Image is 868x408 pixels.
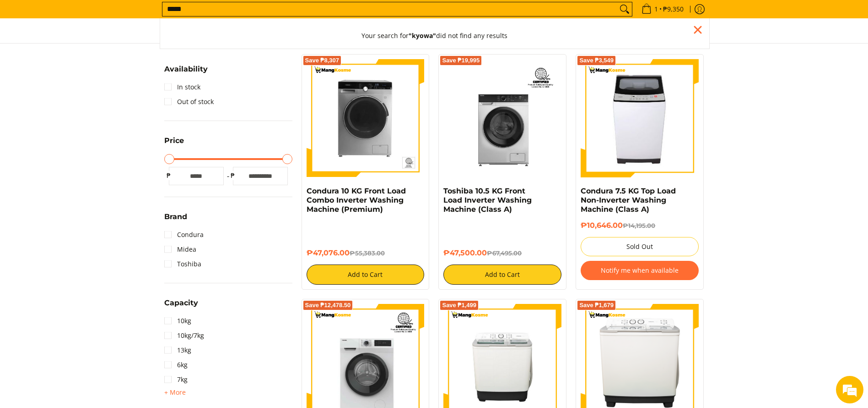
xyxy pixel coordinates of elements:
[443,59,561,177] img: Toshiba 10.5 KG Front Load Inverter Washing Machine (Class A)
[443,187,532,214] a: Toshiba 10.5 KG Front Load Inverter Washing Machine (Class A)
[581,187,676,214] a: Condura 7.5 KG Top Load Non-Inverter Washing Machine (Class A)
[442,58,480,63] span: Save ₱19,995
[164,137,184,151] summary: Open
[164,387,186,398] summary: Open
[164,80,200,94] a: In stock
[350,249,385,257] del: ₱55,383.00
[581,221,699,230] h6: ₱10,646.00
[639,4,686,14] span: •
[623,222,655,229] del: ₱14,195.00
[579,58,614,63] span: Save ₱3,549
[352,23,517,49] button: Your search for"kyowa"did not find any results
[164,299,198,314] summary: Open
[409,31,436,40] strong: "kyowa"
[164,314,191,328] a: 10kg
[164,257,201,271] a: Toshiba
[581,237,699,256] button: Sold Out
[442,303,476,308] span: Save ₱1,499
[164,389,186,396] span: + More
[579,303,614,308] span: Save ₱1,679
[487,249,522,257] del: ₱67,495.00
[164,372,188,387] a: 7kg
[653,6,659,12] span: 1
[307,248,425,258] h6: ₱47,076.00
[585,59,695,177] img: condura-7.5kg-topload-non-inverter-washing-machine-class-c-full-view-mang-kosme
[164,137,184,144] span: Price
[307,59,425,177] img: Condura 10 KG Front Load Combo Inverter Washing Machine (Premium)
[443,265,561,285] button: Add to Cart
[617,2,632,16] button: Search
[443,248,561,258] h6: ₱47,500.00
[307,187,406,214] a: Condura 10 KG Front Load Combo Inverter Washing Machine (Premium)
[164,328,204,343] a: 10kg/7kg
[164,227,204,242] a: Condura
[164,299,198,307] span: Capacity
[164,66,208,80] summary: Open
[164,358,188,372] a: 6kg
[228,171,237,180] span: ₱
[581,261,699,280] button: Notify me when available
[305,303,351,308] span: Save ₱12,478.50
[164,213,187,227] summary: Open
[164,242,196,257] a: Midea
[305,58,340,63] span: Save ₱8,307
[307,265,425,285] button: Add to Cart
[164,343,191,358] a: 13kg
[164,213,187,221] span: Brand
[691,23,705,37] div: Close pop up
[164,94,214,109] a: Out of stock
[164,171,173,180] span: ₱
[662,6,685,12] span: ₱9,350
[164,66,208,73] span: Availability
